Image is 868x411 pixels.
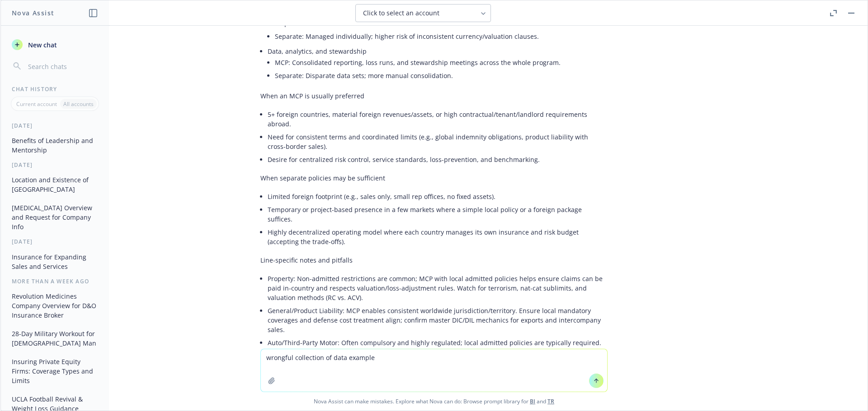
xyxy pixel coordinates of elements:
[1,161,109,169] div: [DATE]
[4,392,864,411] span: Nova Assist can make mistakes. Explore what Nova can do: Browse prompt library for and
[63,100,94,108] p: All accounts
[275,56,608,69] li: MCP: Consolidated reporting, loss runs, and stewardship meetings across the whole program.
[268,272,608,304] li: Property: Non-admitted restrictions are common; MCP with local admitted policies helps ensure cla...
[530,397,535,405] a: BI
[275,30,608,43] li: Separate: Managed individually; higher risk of inconsistent currency/valuation clauses.
[8,249,102,274] button: Insurance for Expanding Sales and Services
[268,203,608,226] li: Temporary or project-based presence in a few markets where a simple local policy or a foreign pac...
[8,354,102,388] button: Insuring Private Equity Firms: Coverage Types and Limits
[8,289,102,323] button: Revolution Medicines Company Overview for D&O Insurance Broker
[547,397,554,405] a: TR
[12,8,54,18] h1: Nova Assist
[8,133,102,157] button: Benefits of Leadership and Mentorship
[1,122,109,129] div: [DATE]
[260,173,608,183] p: When separate policies may be sufficient
[26,60,98,73] input: Search chats
[261,349,607,392] textarea: wrongful collection of data example
[260,91,608,101] p: When an MCP is usually preferred
[268,336,608,359] li: Auto/Third-Party Motor: Often compulsory and highly regulated; local admitted policies are typica...
[8,200,102,234] button: [MEDICAL_DATA] Overview and Request for Company Info
[26,40,57,50] span: New chat
[8,326,102,351] button: 28-Day Military Workout for [DEMOGRAPHIC_DATA] Man
[8,172,102,197] button: Location and Existence of [GEOGRAPHIC_DATA]
[363,9,439,18] span: Click to select an account
[16,100,57,108] p: Current account
[260,255,608,265] p: Line-specific notes and pitfalls
[268,226,608,248] li: Highly decentralized operating model where each country manages its own insurance and risk budget...
[268,304,608,336] li: General/Product Liability: MCP enables consistent worldwide jurisdiction/territory. Ensure local ...
[268,153,608,166] li: Desire for centralized risk control, service standards, loss-prevention, and benchmarking.
[268,130,608,153] li: Need for consistent terms and coordinated limits (e.g., global indemnity obligations, product lia...
[1,277,109,285] div: More than a week ago
[1,85,109,93] div: Chat History
[275,69,608,82] li: Separate: Disparate data sets; more manual consolidation.
[1,238,109,245] div: [DATE]
[355,4,491,22] button: Click to select an account
[268,190,608,203] li: Limited foreign footprint (e.g., sales only, small rep offices, no fixed assets).
[8,37,102,53] button: New chat
[268,108,608,130] li: 5+ foreign countries, material foreign revenues/assets, or high contractual/tenant/landlord requi...
[268,45,608,84] li: Data, analytics, and stewardship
